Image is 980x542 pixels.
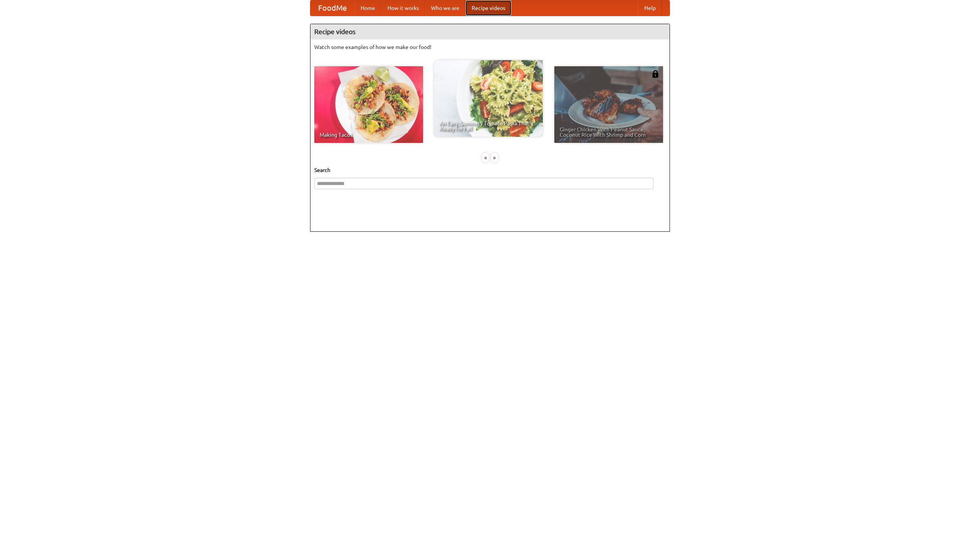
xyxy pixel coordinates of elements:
a: How it works [381,0,425,16]
a: Recipe videos [465,0,511,16]
span: An Easy, Summery Tomato Pasta That's Ready for Fall [439,121,537,131]
div: » [491,153,498,162]
a: Home [354,0,381,16]
a: Who we are [425,0,465,16]
a: An Easy, Summery Tomato Pasta That's Ready for Fall [434,60,543,137]
a: FoodMe [310,0,354,16]
div: « [482,153,489,162]
h5: Search [314,166,666,174]
h4: Recipe videos [310,24,670,39]
a: Help [638,0,662,16]
p: Watch some examples of how we make our food! [314,43,666,51]
a: Making Tacos [314,66,423,143]
span: Making Tacos [320,132,418,138]
img: 483408.png [652,70,659,78]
